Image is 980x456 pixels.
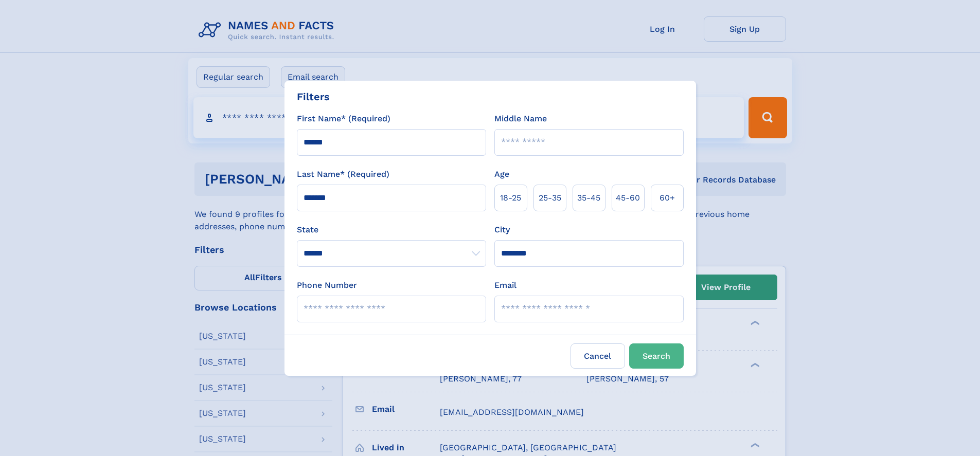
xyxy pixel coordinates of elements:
[297,113,390,125] label: First Name* (Required)
[297,279,357,291] label: Phone Number
[616,192,640,204] span: 45‑60
[494,168,509,180] label: Age
[577,192,600,204] span: 35‑45
[494,279,516,291] label: Email
[297,89,330,104] div: Filters
[660,192,675,204] span: 60+
[539,192,561,204] span: 25‑35
[494,113,547,125] label: Middle Name
[500,192,521,204] span: 18‑25
[629,343,684,369] button: Search
[297,224,486,236] label: State
[297,168,389,180] label: Last Name* (Required)
[571,343,625,369] label: Cancel
[494,224,510,236] label: City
